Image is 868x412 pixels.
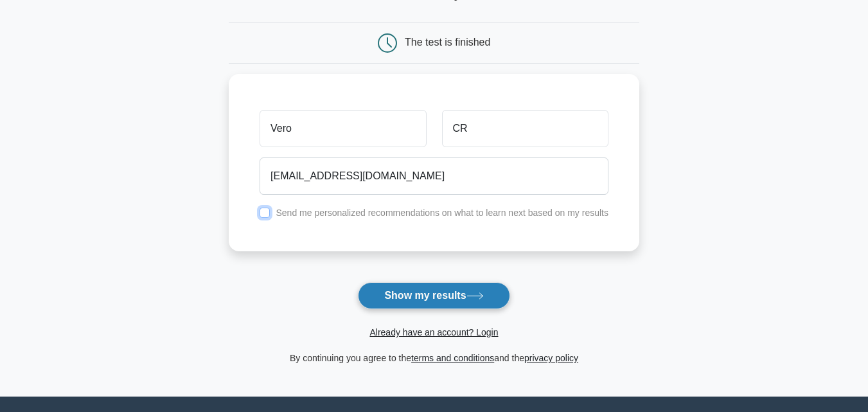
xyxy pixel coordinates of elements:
[405,37,490,48] div: The test is finished
[442,110,608,147] input: Last name
[524,353,578,363] a: privacy policy
[260,110,426,147] input: First name
[221,350,647,366] div: By continuing you agree to the and the
[358,282,509,309] button: Show my results
[276,208,608,218] label: Send me personalized recommendations on what to learn next based on my results
[369,327,498,337] a: Already have an account? Login
[411,353,494,363] a: terms and conditions
[260,157,608,195] input: Email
